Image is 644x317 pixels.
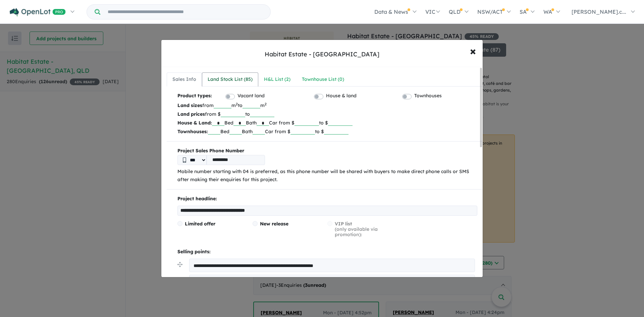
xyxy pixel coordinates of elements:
b: House & Land: [177,120,212,126]
p: Mobile number starting with 04 is preferred, as this phone number will be shared with buyers to m... [177,168,477,184]
p: from $ to [177,110,477,118]
p: Selling points: [177,248,477,256]
img: Openlot PRO Logo White [10,8,66,16]
div: Habitat Estate - [GEOGRAPHIC_DATA] [265,50,379,59]
p: Project headline: [177,195,477,203]
span: New release [260,221,288,227]
label: Townhouses [414,92,442,100]
div: Sales Info [172,75,196,84]
b: Townhouses: [177,128,208,135]
b: Project Sales Phone Number [177,147,477,155]
b: Land prices [177,111,205,117]
p: Bed Bath Car from $ to $ [177,118,477,127]
label: House & land [326,92,357,100]
div: Land Stock List ( 85 ) [208,75,253,84]
img: drag.svg [177,262,182,267]
div: Townhouse List ( 0 ) [302,75,344,84]
div: H&L List ( 2 ) [264,75,290,84]
span: × [470,44,476,58]
label: Vacant land [237,92,265,100]
sup: 2 [265,102,267,106]
img: Phone icon [183,157,186,163]
b: Land sizes [177,102,202,108]
input: Try estate name, suburb, builder or developer [102,5,269,19]
sup: 2 [236,102,238,106]
p: from m to m [177,101,477,110]
p: Bed Bath Car from $ to $ [177,127,477,136]
span: [PERSON_NAME].c... [572,8,626,15]
b: Product types: [177,92,212,101]
span: Limited offer [185,221,215,227]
